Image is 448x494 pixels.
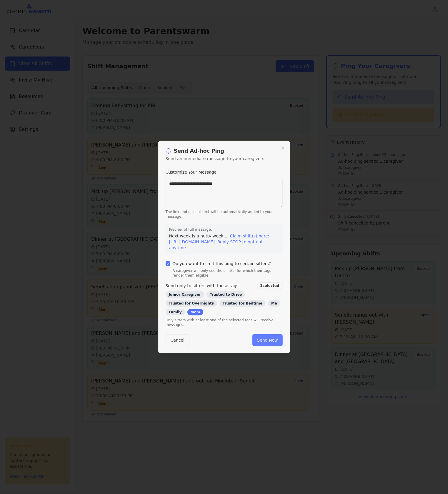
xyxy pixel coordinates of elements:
[169,227,279,232] label: Preview of full message:
[252,334,282,346] button: Send Now
[187,309,204,315] div: Mom
[166,318,283,327] p: Only sitters with at least one of the selected tags will receive messages.
[166,309,185,315] div: Family
[169,233,279,251] p: Next week is a nutty week....
[166,284,239,288] label: Send only to sitters with these tags
[219,300,266,307] div: Trusted for Bedtime
[268,300,280,307] div: Me
[206,291,245,298] div: Trusted to Drive
[166,156,283,162] p: Send an immediate message to your caregivers.
[169,234,269,250] span: Claim shift(s) here: [URL][DOMAIN_NAME]. Reply STOP to opt-out anytime.
[166,148,283,154] h2: Send Ad-hoc Ping
[173,262,271,266] label: Do you want to limit this ping to certain sitters?
[166,291,204,298] div: Junior Caregiver
[166,334,189,346] button: Cancel
[257,282,282,289] div: 1 selected
[166,209,283,219] p: The link and opt-out text will be automatically added to your message.
[166,170,217,174] label: Customize Your Message
[173,268,283,278] p: A caregiver will only see the shift(s) for which their tags render them eligible.
[166,300,217,307] div: Trusted for Overnights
